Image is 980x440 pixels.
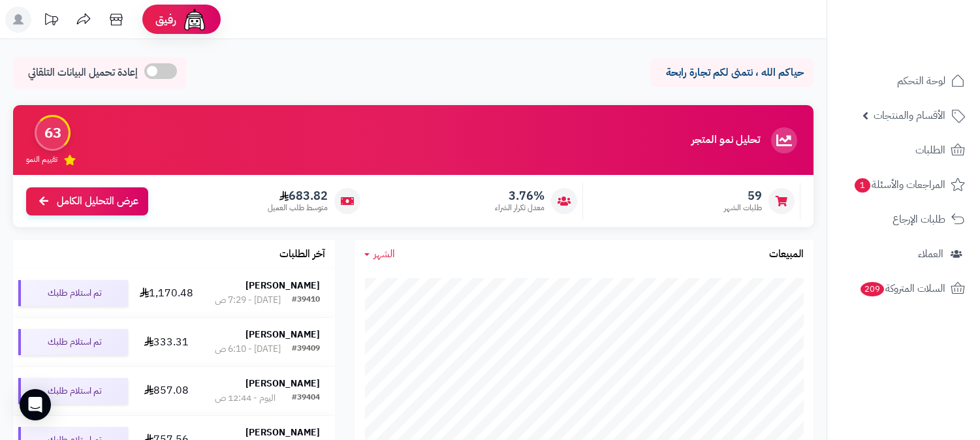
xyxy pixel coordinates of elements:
span: إعادة تحميل البيانات التلقائي [28,65,138,80]
a: السلات المتروكة209 [835,273,972,304]
a: المراجعات والأسئلة1 [835,169,972,200]
div: #39404 [292,392,320,405]
div: تم استلام طلبك [18,378,128,404]
a: الشهر [364,247,395,262]
strong: [PERSON_NAME] [245,279,320,292]
span: الشهر [373,246,395,262]
a: الطلبات [835,134,972,166]
strong: [PERSON_NAME] [245,426,320,439]
span: رفيق [155,12,176,27]
span: معدل تكرار الشراء [495,202,545,213]
h3: تحليل نمو المتجر [691,134,760,146]
p: حياكم الله ، نتمنى لكم تجارة رابحة [660,65,804,80]
span: 683.82 [268,189,328,203]
a: تحديثات المنصة [35,7,67,36]
td: 857.08 [133,367,200,415]
div: [DATE] - 7:29 ص [215,294,281,307]
div: اليوم - 12:44 ص [215,392,276,405]
span: 3.76% [495,189,545,203]
span: 59 [724,189,762,203]
td: 333.31 [133,318,200,366]
span: طلبات الشهر [724,202,762,213]
div: Open Intercom Messenger [20,389,51,420]
span: طلبات الإرجاع [893,210,945,228]
a: لوحة التحكم [835,65,972,97]
div: تم استلام طلبك [18,329,128,355]
strong: [PERSON_NAME] [245,377,320,390]
span: الأقسام والمنتجات [874,106,945,125]
img: ai-face.png [182,7,208,33]
td: 1,170.48 [133,269,200,317]
div: #39409 [292,343,320,356]
h3: آخر الطلبات [279,249,325,260]
a: عرض التحليل الكامل [26,187,148,215]
div: تم استلام طلبك [18,280,128,306]
div: #39410 [292,294,320,307]
span: الطلبات [915,141,945,159]
span: العملاء [918,245,943,263]
a: العملاء [835,238,972,270]
span: 1 [855,178,870,193]
span: لوحة التحكم [897,72,945,90]
span: المراجعات والأسئلة [853,176,945,194]
span: تقييم النمو [26,154,57,165]
div: [DATE] - 6:10 ص [215,343,281,356]
span: 209 [861,282,884,296]
span: السلات المتروكة [859,279,945,298]
h3: المبيعات [769,249,804,260]
a: طلبات الإرجاع [835,204,972,235]
strong: [PERSON_NAME] [245,328,320,341]
span: متوسط طلب العميل [268,202,328,213]
span: عرض التحليل الكامل [57,194,138,209]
